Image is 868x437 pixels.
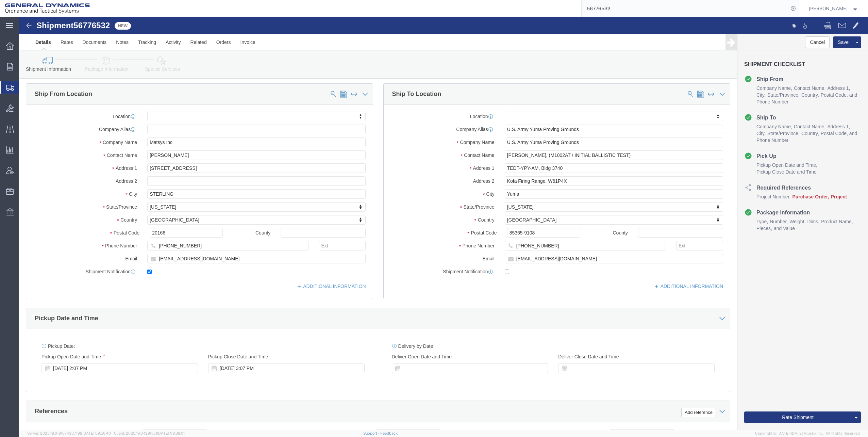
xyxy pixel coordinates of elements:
span: Copyright © [DATE]-[DATE] Agistix Inc., All Rights Reserved [755,431,860,436]
span: [DATE] 09:39:01 [157,431,185,435]
span: Timothy Kilraine [809,5,848,12]
span: Server: 2025.19.0-91c74307f99 [27,431,111,435]
img: logo [5,3,90,14]
a: Feedback [380,431,398,435]
input: Search for shipment number, reference number [582,0,788,17]
a: Support [363,431,380,435]
span: Client: 2025.19.0-129fbcf [114,431,185,435]
button: [PERSON_NAME] [808,4,859,13]
iframe: FS Legacy Container [19,17,868,430]
span: [DATE] 09:50:40 [82,431,111,435]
